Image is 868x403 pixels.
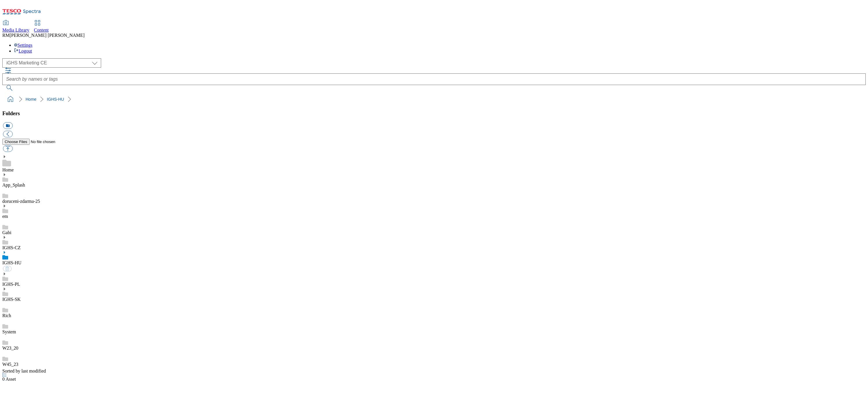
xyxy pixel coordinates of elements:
a: System [2,329,16,334]
a: Home [26,97,36,102]
h3: Folders [2,110,866,117]
span: 0 [2,377,6,382]
nav: breadcrumb [2,94,866,105]
a: Home [2,167,14,172]
a: Content [34,21,49,33]
a: Logout [14,48,32,53]
a: em [2,214,8,219]
span: RM [2,33,10,38]
a: Media Library [2,21,29,33]
span: Media Library [2,28,29,32]
a: Rich [2,313,11,318]
span: [PERSON_NAME] [PERSON_NAME] [10,33,85,38]
a: Settings [14,43,33,48]
a: doruceni-zdarma-25 [2,199,40,204]
a: W23_20 [2,346,18,350]
span: Content [34,28,49,32]
span: Asset [2,377,16,382]
a: IGHS-HU [2,260,22,265]
span: Sorted by last modified [2,368,46,373]
a: home [6,95,15,104]
a: Gabi [2,230,11,235]
a: App_Splash [2,182,25,187]
a: W45_23 [2,362,18,367]
a: IGHS-HU [47,97,64,102]
input: Search by names or tags [2,73,866,85]
a: IGHS-SK [2,297,21,302]
a: IGHS-CZ [2,245,21,250]
a: IGHS-PL [2,282,20,287]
